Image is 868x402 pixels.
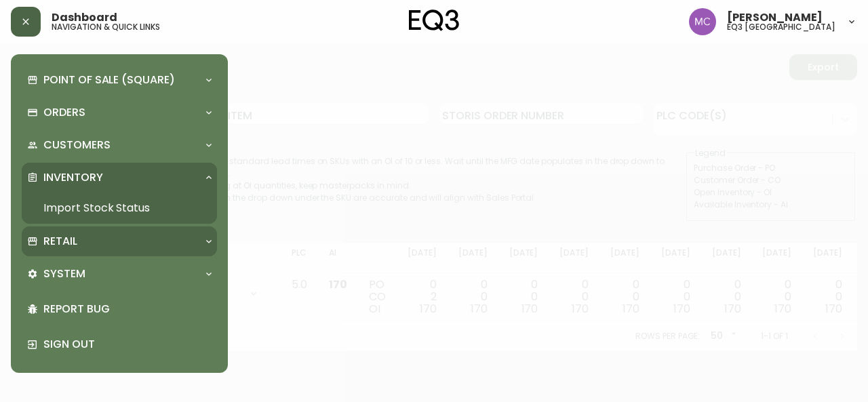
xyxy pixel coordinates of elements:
[43,73,175,87] p: Point of Sale (Square)
[409,9,459,31] img: logo
[22,65,217,95] div: Point of Sale (Square)
[22,327,217,362] div: Sign Out
[22,130,217,160] div: Customers
[43,337,212,352] p: Sign Out
[22,163,217,193] div: Inventory
[52,23,160,31] h5: navigation & quick links
[689,8,716,35] img: 6dbdb61c5655a9a555815750a11666cc
[22,292,217,327] div: Report Bug
[52,12,117,23] span: Dashboard
[22,193,217,224] a: Import Stock Status
[43,105,85,120] p: Orders
[43,138,111,153] p: Customers
[22,226,217,256] div: Retail
[727,23,835,31] h5: eq3 [GEOGRAPHIC_DATA]
[43,170,103,185] p: Inventory
[43,266,85,281] p: System
[43,234,77,249] p: Retail
[22,98,217,127] div: Orders
[22,259,217,289] div: System
[43,302,212,317] p: Report Bug
[727,12,823,23] span: [PERSON_NAME]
